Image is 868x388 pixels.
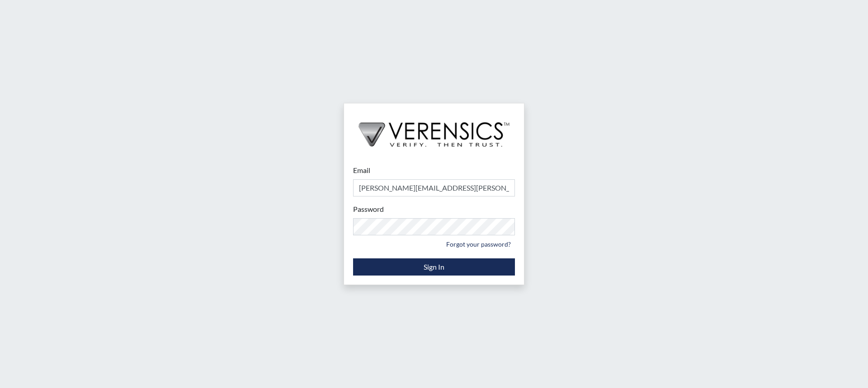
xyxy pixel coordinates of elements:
button: Sign In [353,258,515,276]
label: Email [353,165,370,176]
label: Password [353,204,384,215]
img: logo-wide-black.2aad4157.png [344,103,524,156]
input: Email [353,179,515,196]
a: Forgot your password? [442,237,515,251]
